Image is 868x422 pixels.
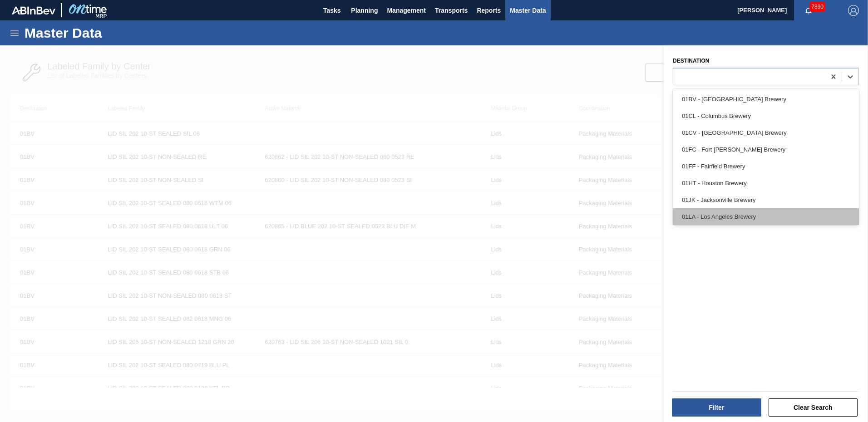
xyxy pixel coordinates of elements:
div: 01LA - Los Angeles Brewery [673,208,859,225]
span: 7890 [809,2,825,12]
span: Tasks [322,5,342,16]
img: Logout [848,5,859,16]
span: Planning [351,5,378,16]
span: Transports [435,5,468,16]
div: 01JK - Jacksonville Brewery [673,191,859,208]
div: 01CL - Columbus Brewery [673,108,859,124]
span: Master Data [510,5,546,16]
div: 01FC - Fort [PERSON_NAME] Brewery [673,141,859,158]
button: Clear Search [769,398,858,417]
div: 01FF - Fairfield Brewery [673,158,859,175]
div: 01BV - [GEOGRAPHIC_DATA] Brewery [673,91,859,108]
button: Filter [672,398,761,417]
img: TNhmsLtSVTkK8tSr43FrP2fwEKptu5GPRR3wAAAABJRU5ErkJggg== [12,6,55,15]
label: Destination [673,58,709,64]
span: Management [387,5,426,16]
div: 01CV - [GEOGRAPHIC_DATA] Brewery [673,124,859,141]
h1: Master Data [25,28,186,38]
div: 01HT - Houston Brewery [673,175,859,191]
button: Notifications [794,4,823,17]
span: Reports [477,5,501,16]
